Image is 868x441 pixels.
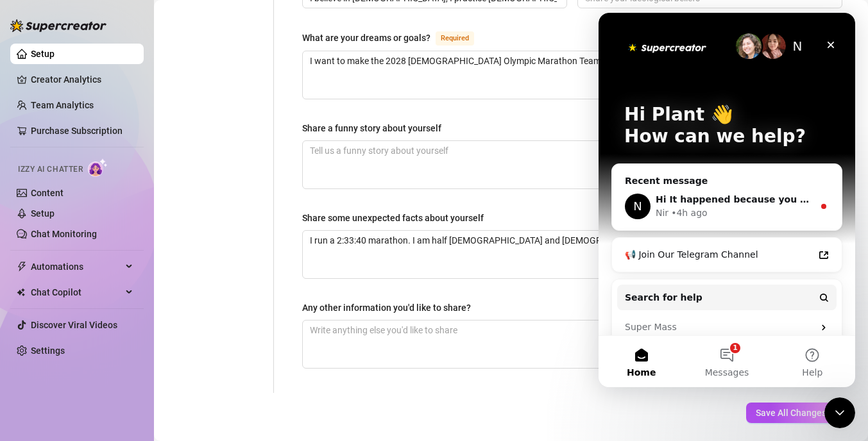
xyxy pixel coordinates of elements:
[18,163,83,176] span: Izzy AI Chatter
[17,288,25,297] img: Chat Copilot
[303,320,842,368] textarea: Any other information you'd like to share?
[31,345,65,356] a: Settings
[302,31,430,45] div: What are your dreams or goals?
[203,355,224,364] span: Help
[106,355,151,364] span: Messages
[302,121,441,135] div: Share a funny story about yourself
[19,272,238,297] button: Search for help
[824,397,855,428] iframe: Intercom live chat
[17,262,27,272] span: thunderbolt
[302,301,480,315] label: Any other information you'd like to share?
[31,126,123,136] a: Purchase Subscription
[31,208,55,219] a: Setup
[221,21,244,44] div: Close
[302,121,450,135] label: Share a funny story about yourself
[19,303,238,326] div: Super Mass
[31,49,55,59] a: Setup
[31,256,122,277] span: Automations
[31,229,97,239] a: Chat Monitoring
[19,230,238,254] a: 📢 Join Our Telegram Channel
[302,211,484,225] div: Share some unexpected facts about yourself
[72,194,109,207] div: • 4h ago
[31,100,94,110] a: Team Analytics
[599,13,855,387] iframe: Intercom live chat
[28,355,57,364] span: Home
[302,30,488,46] label: What are your dreams or goals?
[26,278,104,292] span: Search for help
[303,141,842,188] textarea: Share a funny story about yourself
[303,231,842,278] textarea: Share some unexpected facts about yourself
[10,19,106,32] img: logo-BBDzfeDw.svg
[746,403,836,423] button: Save All Changes
[26,308,215,321] div: Super Mass
[88,158,108,177] img: AI Chatter
[171,323,257,374] button: Help
[302,211,493,225] label: Share some unexpected facts about yourself
[57,194,70,207] div: Nir
[31,188,64,198] a: Content
[31,320,117,330] a: Discover Viral Videos
[31,69,133,90] a: Creator Analytics
[85,323,171,374] button: Messages
[31,282,122,303] span: Chat Copilot
[756,408,826,418] span: Save All Changes
[436,31,474,46] span: Required
[26,235,215,249] div: 📢 Join Our Telegram Channel
[302,301,471,315] div: Any other information you'd like to share?
[303,51,842,99] textarea: What are your dreams or goals?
